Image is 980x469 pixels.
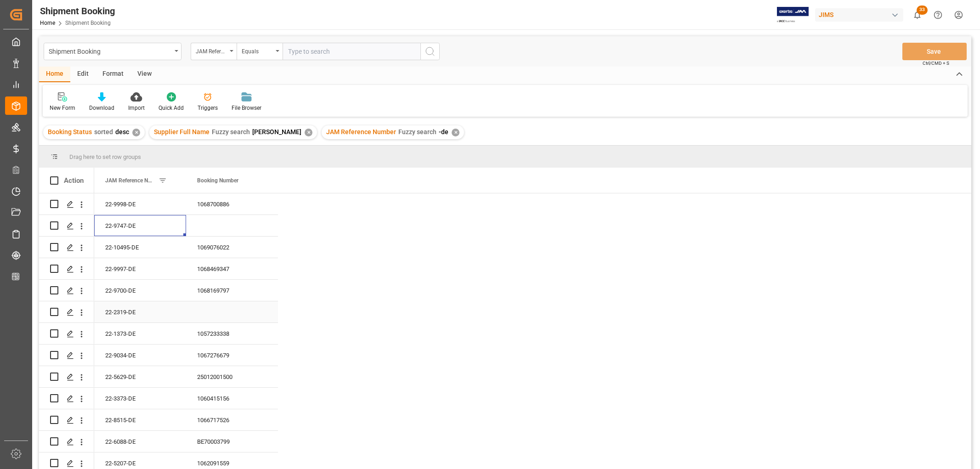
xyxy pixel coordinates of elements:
span: Fuzzy search [398,128,436,136]
div: 22-9747-DE [94,215,186,236]
div: 22-9998-DE [94,193,186,215]
div: Action [64,176,84,185]
div: 1057233338 [186,323,278,344]
div: View [130,67,159,82]
div: BE70003799 [186,431,278,452]
div: Press SPACE to select this row. [39,388,94,409]
div: Press SPACE to select this row. [94,280,278,301]
div: 25012001500 [186,366,278,387]
div: Press SPACE to select this row. [39,280,94,301]
div: Press SPACE to select this row. [94,323,278,345]
span: [PERSON_NAME] [252,128,301,136]
button: open menu [191,43,237,60]
div: Press SPACE to select this row. [39,366,94,388]
span: Fuzzy search [212,128,250,136]
div: JIMS [815,8,903,22]
div: 1068469347 [186,258,278,279]
div: Quick Add [159,104,184,112]
button: show 33 new notifications [907,5,928,25]
div: Triggers [198,104,218,112]
span: Drag here to set row groups [69,153,141,160]
div: Press SPACE to select this row. [39,345,94,366]
div: Press SPACE to select this row. [39,431,94,452]
input: Type to search [283,43,420,60]
div: Press SPACE to select this row. [39,301,94,323]
div: Shipment Booking [49,45,171,57]
div: Press SPACE to select this row. [94,301,278,323]
div: Press SPACE to select this row. [39,237,94,258]
button: Save [902,43,967,60]
div: ✕ [452,129,459,136]
div: New Form [50,104,75,112]
span: sorted [94,128,113,136]
div: 22-3373-DE [94,388,186,409]
div: Press SPACE to select this row. [39,258,94,280]
div: 1068700886 [186,193,278,215]
div: Download [89,104,114,112]
div: Press SPACE to select this row. [94,215,278,237]
div: Press SPACE to select this row. [94,409,278,431]
div: Press SPACE to select this row. [39,215,94,237]
span: desc [115,128,129,136]
div: Press SPACE to select this row. [39,409,94,431]
div: 1060415156 [186,388,278,409]
div: Press SPACE to select this row. [94,388,278,409]
button: open menu [237,43,283,60]
div: Format [96,67,130,82]
div: 1067276679 [186,345,278,366]
span: Booking Status [48,128,92,136]
span: Booking Number [197,177,238,184]
div: 22-10495-DE [94,237,186,258]
div: Import [128,104,145,112]
div: 22-2319-DE [94,301,186,322]
span: Supplier Full Name [154,128,210,136]
div: 22-1373-DE [94,323,186,344]
button: open menu [44,43,181,60]
div: 22-8515-DE [94,409,186,430]
div: 1068169797 [186,280,278,301]
div: File Browser [232,104,261,112]
button: Help Center [928,5,948,25]
span: JAM Reference Number [105,177,155,184]
span: Ctrl/CMD + S [923,60,949,67]
button: JIMS [815,6,907,23]
span: JAM Reference Number [326,128,396,136]
div: 22-6088-DE [94,431,186,452]
div: 22-5629-DE [94,366,186,387]
div: Press SPACE to select this row. [94,345,278,366]
div: Press SPACE to select this row. [39,323,94,345]
div: Press SPACE to select this row. [94,366,278,388]
img: Exertis%20JAM%20-%20Email%20Logo.jpg_1722504956.jpg [777,7,809,23]
div: 1069076022 [186,237,278,258]
div: Home [39,67,70,82]
div: 22-9034-DE [94,345,186,366]
div: Press SPACE to select this row. [39,193,94,215]
div: Press SPACE to select this row. [94,258,278,280]
button: search button [420,43,440,60]
a: Home [40,20,55,26]
div: Press SPACE to select this row. [94,237,278,258]
div: Edit [70,67,96,82]
div: 22-9997-DE [94,258,186,279]
div: 22-9700-DE [94,280,186,301]
div: Press SPACE to select this row. [94,193,278,215]
span: -de [439,128,448,136]
span: 33 [917,6,928,15]
div: Shipment Booking [40,4,115,18]
div: ✕ [305,129,312,136]
div: Press SPACE to select this row. [94,431,278,452]
div: ✕ [132,129,140,136]
div: 1066717526 [186,409,278,430]
div: JAM Reference Number [196,45,227,56]
div: Equals [242,45,273,56]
